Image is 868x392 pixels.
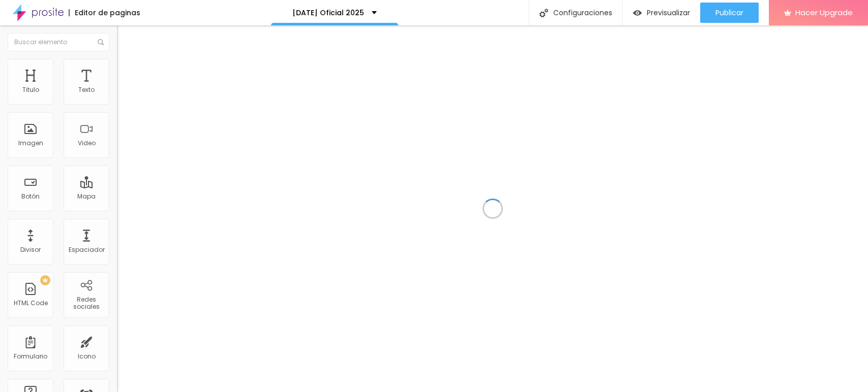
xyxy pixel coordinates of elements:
div: Imagen [18,140,43,147]
div: HTML Code [14,300,48,307]
p: [DATE] Oficial 2025 [292,9,364,16]
div: Texto [78,86,95,93]
div: Espaciador [69,246,105,253]
div: Titulo [22,86,39,93]
div: Redes sociales [66,296,106,311]
button: Publicar [700,3,759,23]
img: Icone [98,39,104,45]
div: Botón [21,193,40,200]
div: Divisor [20,246,41,253]
input: Buscar elemento [8,33,109,51]
span: Hacer Upgrade [795,8,853,17]
span: Publicar [715,9,743,17]
button: Previsualizar [623,3,700,23]
img: Icone [540,9,548,17]
span: Previsualizar [647,9,690,17]
img: view-1.svg [633,9,642,17]
div: Editor de paginas [69,9,140,16]
div: Formulario [14,353,47,360]
div: Icono [78,353,96,360]
div: Mapa [77,193,96,200]
div: Video [78,140,96,147]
